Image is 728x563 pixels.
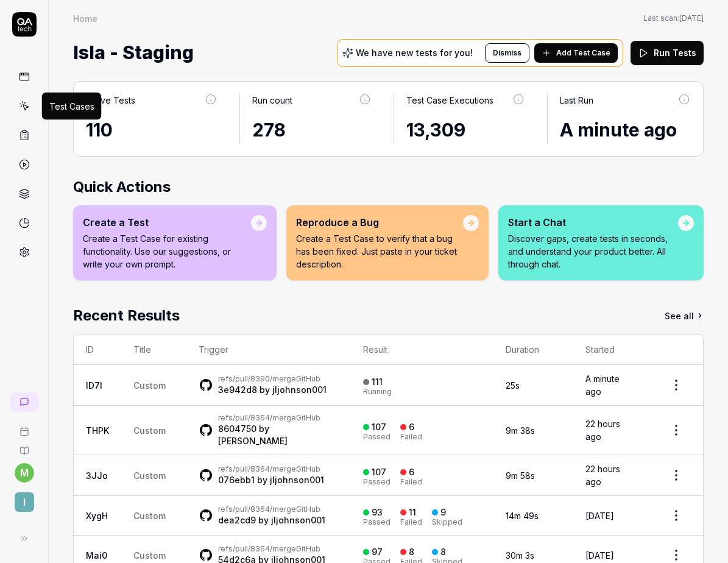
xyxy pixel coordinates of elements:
div: Active Tests [86,94,135,107]
a: 076ebb1 [218,475,255,485]
div: 97 [372,547,383,558]
div: Last Run [560,94,593,107]
a: jljohnson001 [271,515,325,525]
div: 107 [372,422,386,433]
time: 22 hours ago [585,464,620,487]
time: A minute ago [560,119,677,141]
div: Run count [252,94,292,107]
span: Last scan: [643,13,704,24]
div: 110 [86,116,217,144]
div: GitHub [218,374,327,384]
button: I [5,483,43,514]
a: refs/pull/8364/merge [218,464,296,473]
span: Add Test Case [556,48,610,58]
div: 8 [440,547,446,558]
div: Passed [363,433,391,441]
div: 107 [372,467,386,478]
div: 11 [409,507,416,518]
th: Duration [493,335,573,365]
button: Add Test Case [534,43,618,63]
a: 3e942d8 [218,384,257,395]
div: 111 [372,377,383,388]
div: Running [363,388,392,395]
th: Trigger [186,335,351,365]
div: GitHub [218,505,325,514]
a: 3JJo [86,470,108,481]
p: Discover gaps, create tests in seconds, and understand your product better. All through chat. [508,232,678,271]
th: ID [74,335,121,365]
span: Custom [133,425,166,436]
span: Isla - Staging [73,37,194,69]
div: Failed [400,478,422,486]
div: 6 [409,467,414,478]
div: 278 [252,116,371,144]
div: Test Case Executions [406,94,493,107]
a: THPK [86,425,109,436]
th: Result [351,335,493,365]
a: See all [665,305,704,327]
a: New conversation [10,392,39,412]
div: GitHub [218,544,325,554]
a: refs/pull/8390/merge [218,374,296,383]
p: We have new tests for you! [356,49,473,57]
div: 8 [409,547,414,558]
div: GitHub [218,464,324,474]
div: by [218,384,327,396]
span: Custom [133,380,166,391]
a: XygH [86,511,108,521]
div: Skipped [432,519,462,526]
div: Start a Chat [508,215,678,230]
h2: Recent Results [73,305,180,327]
th: Started [573,335,649,365]
time: 14m 49s [506,511,539,521]
a: [PERSON_NAME] [218,436,288,446]
div: by [218,514,325,526]
button: m [15,463,34,483]
div: Failed [400,519,422,526]
a: refs/pull/8364/merge [218,544,296,553]
time: [DATE] [585,511,614,521]
span: I [15,492,34,512]
a: refs/pull/8364/merge [218,413,296,422]
div: 6 [409,422,414,433]
a: lD7l [86,380,102,391]
div: Home [73,12,97,24]
a: jljohnson001 [272,384,327,395]
div: 9 [440,507,446,518]
div: 13,309 [406,116,525,144]
button: Run Tests [631,41,704,65]
span: Custom [133,511,166,521]
time: 9m 38s [506,425,535,436]
div: by [218,423,339,447]
div: Failed [400,433,422,441]
time: 22 hours ago [585,419,620,442]
button: Last scan:[DATE] [643,13,704,24]
a: jljohnson001 [270,475,324,485]
div: Test Cases [49,100,94,113]
div: 93 [372,507,383,518]
a: Book a call with us [5,417,43,436]
div: by [218,474,324,486]
h2: Quick Actions [73,176,704,198]
time: A minute ago [585,374,620,397]
a: Mai0 [86,550,107,561]
p: Create a Test Case for existing functionality. Use our suggestions, or write your own prompt. [83,232,251,271]
time: [DATE] [679,13,704,23]
th: Title [121,335,186,365]
div: Reproduce a Bug [296,215,463,230]
time: 25s [506,380,520,391]
div: GitHub [218,413,339,423]
time: 30m 3s [506,550,534,561]
div: Passed [363,478,391,486]
button: Dismiss [485,43,529,63]
div: Passed [363,519,391,526]
a: dea2cd9 [218,515,256,525]
a: Documentation [5,436,43,456]
span: Custom [133,470,166,481]
a: refs/pull/8364/merge [218,505,296,514]
time: 9m 58s [506,470,535,481]
a: 8604750 [218,423,256,434]
time: [DATE] [585,550,614,561]
span: Custom [133,550,166,561]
